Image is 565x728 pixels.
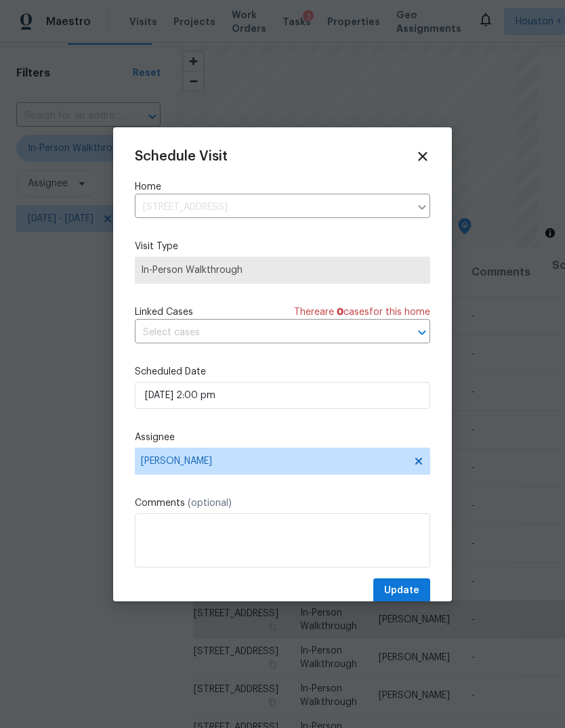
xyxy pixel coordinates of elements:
[135,365,430,379] label: Scheduled Date
[135,197,410,218] input: Enter in an address
[135,322,392,343] input: Select cases
[135,180,430,194] label: Home
[373,578,430,603] button: Update
[188,498,232,508] span: (optional)
[384,582,419,599] span: Update
[415,149,430,164] span: Close
[135,150,228,163] span: Schedule Visit
[141,263,424,277] span: In-Person Walkthrough
[135,382,430,409] input: M/D/YYYY
[135,496,430,510] label: Comments
[337,307,343,317] span: 0
[135,240,430,253] label: Visit Type
[294,305,430,319] span: There are case s for this home
[413,323,432,342] button: Open
[141,456,406,467] span: [PERSON_NAME]
[135,305,193,319] span: Linked Cases
[135,431,430,444] label: Assignee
